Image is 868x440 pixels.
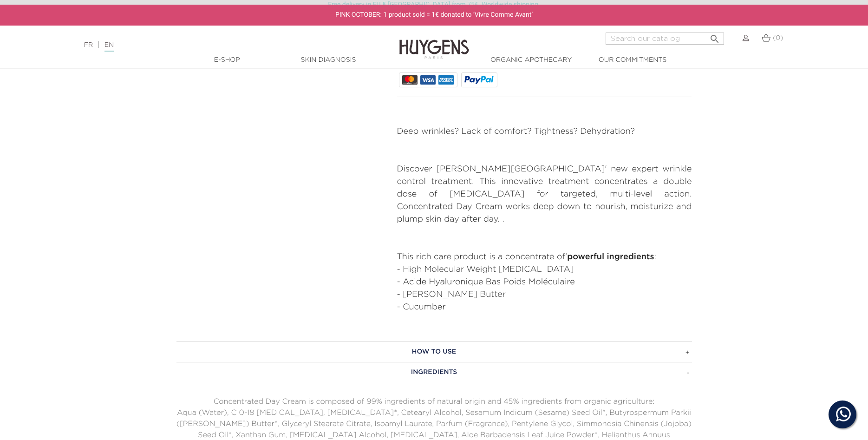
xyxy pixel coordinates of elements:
[399,25,469,60] img: Huygens
[397,251,692,263] p: This rich care product is a concentrate of' :
[176,341,692,362] a: How to use
[402,75,418,85] img: MASTERCARD
[397,276,692,289] li: - Acide Hyaluronique Bas Poids Moléculaire
[420,75,436,85] img: VISA
[181,55,274,65] a: E-Shop
[709,31,720,42] i: 
[438,75,454,85] img: AMEX
[586,55,679,65] a: Our commitments
[282,55,375,65] a: Skin Diagnosis
[176,362,692,382] a: Ingredients
[84,42,93,48] a: FR
[397,125,692,138] p: Deep wrinkles? Lack of comfort? Tightness? Dehydration?
[485,55,578,65] a: Organic Apothecary
[79,39,355,51] div: |
[397,289,692,301] li: - [PERSON_NAME] Butter
[397,163,692,226] p: Discover [PERSON_NAME][GEOGRAPHIC_DATA]' new expert wrinkle control treatment. This innovative tr...
[397,263,692,276] li: - High Molecular Weight [MEDICAL_DATA]
[397,301,692,314] li: - Cucumber
[104,42,114,52] a: EN
[567,253,654,261] strong: powerful ingredients
[706,30,723,42] button: 
[606,33,724,45] input: Search
[773,35,783,41] span: (0)
[176,396,692,407] p: Concentrated Day Cream is composed of 99% ingredients of natural origin and 45% ingredients from ...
